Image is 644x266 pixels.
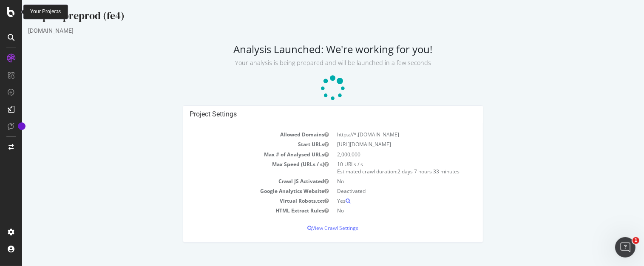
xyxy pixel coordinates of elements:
[167,186,311,196] td: Google Analytics Website
[167,206,311,215] td: HTML Extract Rules
[167,110,455,119] h4: Project Settings
[167,196,311,206] td: Virtual Robots.txt
[311,139,455,149] td: [URL][DOMAIN_NAME]
[167,139,311,149] td: Start URLs
[167,159,311,176] td: Max Speed (URLs / s)
[311,159,455,176] td: 10 URLs / s Estimated crawl duration:
[6,26,616,35] div: [DOMAIN_NAME]
[311,130,455,139] td: https://*.[DOMAIN_NAME]
[167,176,311,186] td: Crawl JS Activated
[30,8,61,15] div: Your Projects
[311,196,455,206] td: Yes
[311,186,455,196] td: Deactivated
[311,176,455,186] td: No
[615,237,635,258] iframe: Intercom live chat
[167,150,311,159] td: Max # of Analysed URLs
[167,130,311,139] td: Allowed Domains
[213,59,409,67] small: Your analysis is being prepared and will be launched in a few seconds
[6,8,616,26] div: Staples preprod (fe4)
[311,206,455,215] td: No
[376,168,438,175] span: 2 days 7 hours 33 minutes
[167,224,455,232] p: View Crawl Settings
[311,150,455,159] td: 2,000,000
[6,43,616,67] h2: Analysis Launched: We're working for you!
[633,237,639,244] span: 1
[18,122,26,130] div: Tooltip anchor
